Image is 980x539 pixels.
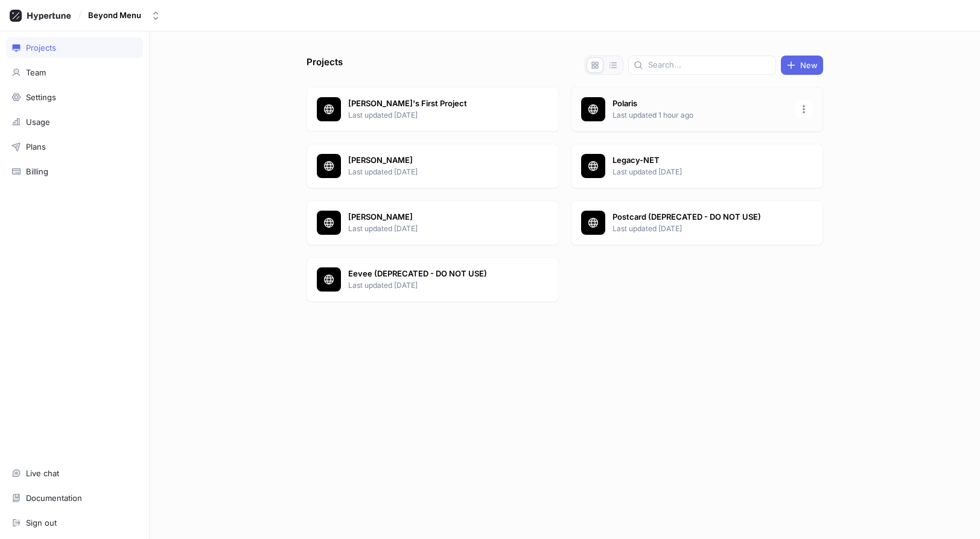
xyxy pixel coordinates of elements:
[348,167,523,177] p: Last updated [DATE]
[26,493,82,503] div: Documentation
[612,167,787,177] p: Last updated [DATE]
[307,56,343,75] p: Projects
[348,280,523,291] p: Last updated [DATE]
[6,37,143,58] a: Projects
[88,10,141,21] div: Beyond Menu
[612,223,787,234] p: Last updated [DATE]
[6,112,143,132] a: Usage
[26,92,56,102] div: Settings
[612,155,787,167] p: Legacy-NET
[612,98,787,110] p: Polaris
[26,167,48,176] div: Billing
[6,87,143,107] a: Settings
[26,43,56,53] div: Projects
[612,110,787,121] p: Last updated 1 hour ago
[26,468,59,478] div: Live chat
[648,59,771,71] input: Search...
[26,68,46,77] div: Team
[83,5,165,25] button: Beyond Menu
[800,62,818,69] span: New
[348,110,523,121] p: Last updated [DATE]
[26,518,57,528] div: Sign out
[348,98,523,110] p: [PERSON_NAME]'s First Project
[26,117,50,127] div: Usage
[612,211,787,223] p: Postcard (DEPRECATED - DO NOT USE)
[781,56,823,75] button: New
[26,142,46,151] div: Plans
[6,161,143,182] a: Billing
[348,268,523,280] p: Eevee (DEPRECATED - DO NOT USE)
[6,488,143,508] a: Documentation
[348,211,523,223] p: [PERSON_NAME]
[6,136,143,157] a: Plans
[348,223,523,234] p: Last updated [DATE]
[6,62,143,83] a: Team
[348,155,523,167] p: [PERSON_NAME]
